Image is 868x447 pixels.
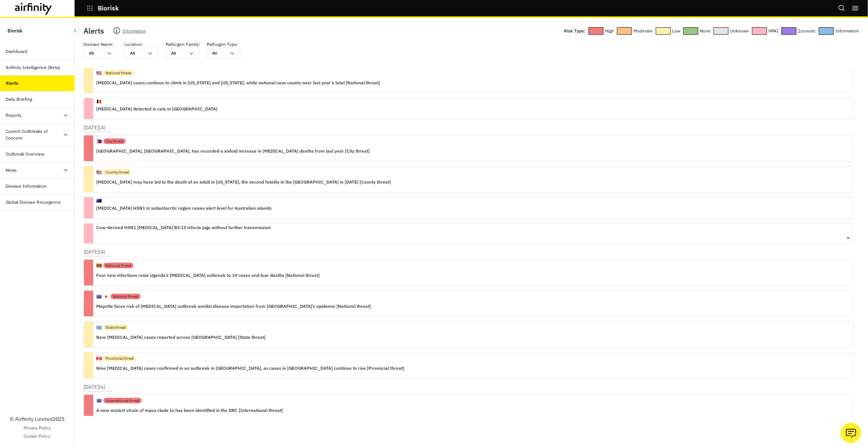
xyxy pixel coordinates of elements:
[106,356,134,361] p: Provincial threat
[87,2,119,15] button: Biorisk
[838,2,846,15] button: Search
[96,364,404,372] p: Nine [MEDICAL_DATA] cases confirmed in an outbreak in [GEOGRAPHIC_DATA], as cases in [GEOGRAPHIC_...
[98,5,119,12] p: Biorisk
[96,262,102,269] p: 🇺🇬
[96,169,102,176] p: 🇺🇸
[84,41,114,48] p: Disease Name :
[96,70,102,76] p: 🇺🇸
[96,197,102,204] p: 🇦🇺
[96,204,272,212] p: [MEDICAL_DATA] H5N1 in subantarctic region raises alert level for Australian islands
[96,98,102,105] p: 🇧🇪
[6,48,28,55] div: Dashboard
[7,24,22,38] p: Biorisk
[122,27,146,37] p: Information
[96,105,217,113] p: [MEDICAL_DATA] detected in cats in [GEOGRAPHIC_DATA]
[730,27,749,35] p: Unknown
[207,41,238,48] p: Pathogen Type :
[96,324,102,331] p: 🇬🇷
[113,294,138,299] p: National threat
[106,398,140,403] p: International threat
[6,151,45,157] div: Outbreak Overview
[106,169,129,175] p: County threat
[106,263,131,268] p: National threat
[6,80,19,87] div: Alerts
[96,147,370,155] p: [GEOGRAPHIC_DATA], [GEOGRAPHIC_DATA], has recorded a sixfold increase in [MEDICAL_DATA] deaths fr...
[6,96,32,103] div: Daily Briefing
[6,128,63,141] div: Current Outbreaks of Concern
[125,41,143,48] p: Location :
[70,26,80,35] button: Close Sidebar
[768,27,778,35] p: HPAI
[96,406,283,415] p: A new mutant strain of mpox clade Ia has been identified in the DRC [International threat]
[6,112,22,119] div: Reports
[564,27,586,35] p: Risk Type:
[96,333,266,341] p: New [MEDICAL_DATA] cases reported across [GEOGRAPHIC_DATA] [State threat]
[96,138,102,145] p: 🇵🇭
[106,138,123,144] p: City threat
[605,27,614,35] p: High
[84,124,106,132] p: [DATE] ( 4 )
[23,425,51,431] a: Privacy Policy
[10,415,65,423] p: © Airfinity Limited 2025
[672,27,680,35] p: Low
[96,178,391,186] p: [MEDICAL_DATA] may have led to the death of an adult in [US_STATE], the second fatality in the [G...
[106,70,131,76] p: National threat
[6,199,61,206] div: Global Disease Resurgence
[84,25,104,37] p: Alerts
[106,325,126,330] p: State threat
[96,355,102,362] p: 🇨🇦
[84,248,106,256] p: [DATE] ( 4 )
[24,433,51,440] a: Cookie Policy
[6,167,17,174] div: News
[6,64,60,71] div: Airfinity Intelligence (Beta)
[103,293,109,300] p: 🇾🇹
[835,27,859,35] p: Information
[798,27,816,35] p: Zoonotic
[841,423,861,443] button: Ask our analysts
[6,183,47,190] div: Disease Information
[96,271,320,279] p: Four new infections raise Uganda’s [MEDICAL_DATA] outbreak to 14 cases and four deaths [National ...
[96,293,102,300] p: 🇷🇪
[166,41,200,48] p: Pathogen Family :
[96,79,380,87] p: [MEDICAL_DATA] cases continue to climb in [US_STATE] and [US_STATE], while national case counts n...
[96,302,371,310] p: Mayotte faces risk of [MEDICAL_DATA] outbreak amidst disease importation from [GEOGRAPHIC_DATA]’s...
[96,397,102,404] p: 🇨🇩
[633,27,653,35] p: Moderate
[96,223,271,232] p: Cow-derived H5N1 [MEDICAL_DATA] B3.13 infects pigs without further transmission
[700,27,711,35] p: None
[84,383,106,391] p: [DATE] ( 6 )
